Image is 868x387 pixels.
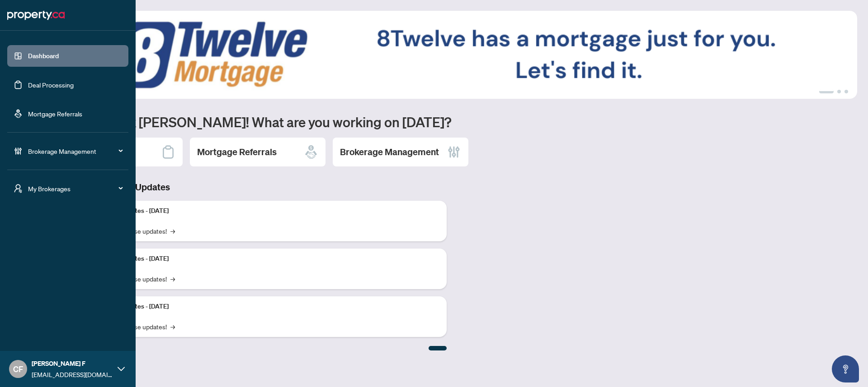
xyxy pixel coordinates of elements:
[13,363,23,375] span: CF
[28,52,59,60] a: Dashboard
[28,110,82,118] a: Mortgage Referrals
[47,11,857,99] img: Slide 0
[844,90,848,93] button: 3
[340,146,439,158] h2: Brokerage Management
[170,274,175,284] span: →
[832,355,859,382] button: Open asap
[170,322,175,332] span: →
[47,113,857,130] h1: Welcome back [PERSON_NAME]! What are you working on [DATE]?
[28,184,122,193] span: My Brokerages
[819,90,834,93] button: 1
[14,184,23,193] span: user-switch
[32,369,113,379] span: [EMAIL_ADDRESS][DOMAIN_NAME]
[837,90,841,93] button: 2
[32,359,113,369] span: [PERSON_NAME] F
[95,206,439,216] p: Platform Updates - [DATE]
[47,181,447,193] h3: Brokerage & Industry Updates
[28,81,74,89] a: Deal Processing
[7,8,65,23] img: logo
[95,254,439,264] p: Platform Updates - [DATE]
[28,146,122,156] span: Brokerage Management
[95,302,439,312] p: Platform Updates - [DATE]
[170,226,175,236] span: →
[197,146,277,158] h2: Mortgage Referrals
